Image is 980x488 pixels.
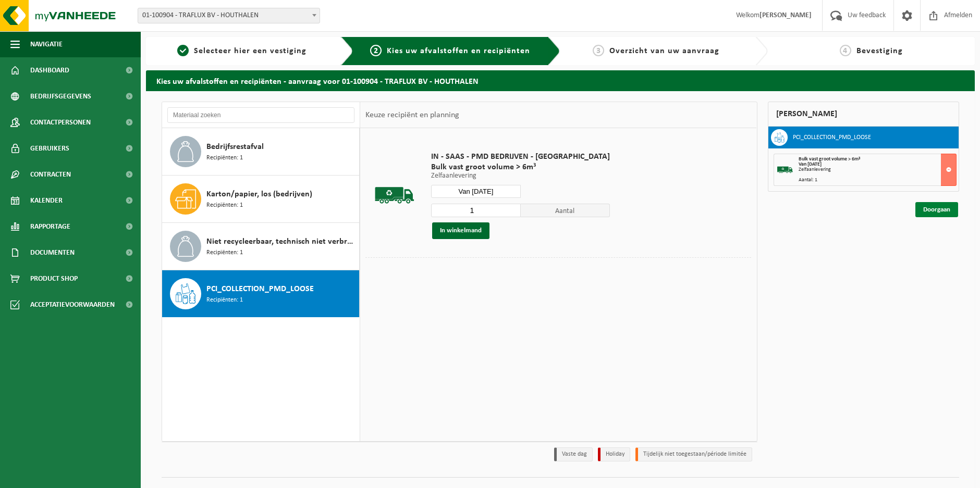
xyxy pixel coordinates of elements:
[30,214,70,240] span: Rapportage
[799,178,957,183] div: Aantal: 1
[146,70,975,91] h2: Kies uw afvalstoffen en recipiënten - aanvraag voor 01-100904 - TRAFLUX BV - HOUTHALEN
[431,162,610,172] span: Bulk vast groot volume > 6m³
[138,8,320,23] span: 01-100904 - TRAFLUX BV - HOUTHALEN
[151,45,333,57] a: 1Selecteer hier een vestiging
[30,135,69,161] span: Gebruikers
[30,187,63,214] span: Kalender
[162,128,360,176] button: Bedrijfsrestafval Recipiënten: 1
[759,11,812,19] strong: [PERSON_NAME]
[206,188,312,201] span: Karton/papier, los (bedrijven)
[799,156,860,162] span: Bulk vast groot volume > 6m³
[593,45,604,56] span: 3
[30,266,78,292] span: Product Shop
[431,185,521,198] input: Selecteer datum
[799,167,957,172] div: Zelfaanlevering
[206,283,314,295] span: PCI_COLLECTION_PMD_LOOSE
[30,109,91,135] span: Contactpersonen
[206,201,243,210] span: Recipiënten: 1
[360,102,464,128] div: Keuze recipiënt en planning
[162,270,360,317] button: PCI_COLLECTION_PMD_LOOSE Recipiënten: 1
[856,47,903,55] span: Bevestiging
[915,202,958,217] a: Doorgaan
[30,161,71,187] span: Contracten
[206,248,243,258] span: Recipiënten: 1
[177,45,189,56] span: 1
[206,141,264,153] span: Bedrijfsrestafval
[635,447,752,461] li: Tijdelijk niet toegestaan/période limitée
[793,129,871,146] h3: PCI_COLLECTION_PMD_LOOSE
[609,47,719,55] span: Overzicht van uw aanvraag
[167,107,354,123] input: Materiaal zoeken
[598,447,630,461] li: Holiday
[206,235,357,248] span: Niet recycleerbaar, technisch niet verbrandbaar afval (brandbaar)
[162,223,360,270] button: Niet recycleerbaar, technisch niet verbrandbaar afval (brandbaar) Recipiënten: 1
[370,45,382,56] span: 2
[30,31,63,57] span: Navigatie
[206,295,243,305] span: Recipiënten: 1
[431,172,610,180] p: Zelfaanlevering
[840,45,851,56] span: 4
[768,102,960,127] div: [PERSON_NAME]
[30,292,115,318] span: Acceptatievoorwaarden
[30,240,75,266] span: Documenten
[799,161,822,167] strong: Van [DATE]
[387,47,530,55] span: Kies uw afvalstoffen en recipiënten
[30,57,69,83] span: Dashboard
[431,152,610,162] span: IN - SAAS - PMD BEDRIJVEN - [GEOGRAPHIC_DATA]
[194,47,307,55] span: Selecteer hier een vestiging
[162,176,360,223] button: Karton/papier, los (bedrijven) Recipiënten: 1
[554,447,593,461] li: Vaste dag
[206,153,243,163] span: Recipiënten: 1
[30,83,91,109] span: Bedrijfsgegevens
[138,8,320,23] span: 01-100904 - TRAFLUX BV - HOUTHALEN
[521,204,610,217] span: Aantal
[432,222,489,239] button: In winkelmand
